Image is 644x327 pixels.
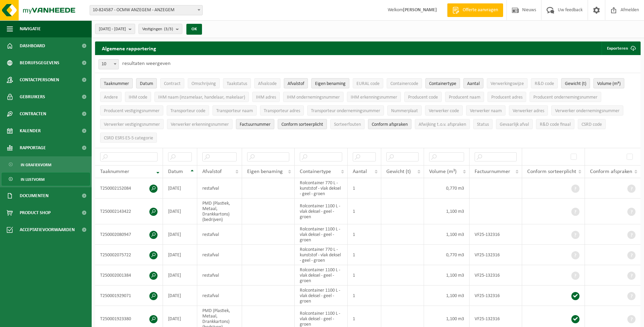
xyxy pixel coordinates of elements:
[311,108,380,114] span: Transporteur ondernemingsnummer
[167,105,209,116] button: Transporteur codeTransporteur code: Activate to sort
[95,286,163,306] td: T250001929071
[95,245,163,265] td: T250002075722
[90,5,203,15] span: 10-824587 - OCMW ANZEGEM - ANZEGEM
[21,158,51,171] span: In grafiekvorm
[513,108,544,114] span: Verwerker adres
[368,119,411,129] button: Conform afspraken : Activate to sort
[424,224,470,245] td: 1,100 m3
[391,108,418,114] span: Nummerplaat
[551,105,623,116] button: Verwerker ondernemingsnummerVerwerker ondernemingsnummer: Activate to sort
[167,119,233,129] button: Verwerker erkenningsnummerVerwerker erkenningsnummer: Activate to sort
[171,122,229,127] span: Verwerker erkenningsnummer
[565,81,586,86] span: Gewicht (t)
[467,81,480,86] span: Aantal
[387,78,422,88] button: ContainercodeContainercode: Activate to sort
[295,199,348,224] td: Rolcontainer 1100 L - vlak deksel - geel - groen
[356,81,380,86] span: EURAL code
[429,108,459,114] span: Verwerker code
[348,265,381,286] td: 1
[593,78,624,88] button: Volume (m³)Volume (m³): Activate to sort
[95,224,163,245] td: T250002080947
[295,286,348,306] td: Rolcontainer 1100 L - vlak deksel - geel - groen
[425,105,463,116] button: Verwerker codeVerwerker code: Activate to sort
[20,88,45,105] span: Gebruikers
[531,78,558,88] button: R&D codeR&amp;D code: Activate to sort
[295,178,348,199] td: Rolcontainer 770 L - kunststof - vlak deksel - geel - groen
[295,245,348,265] td: Rolcontainer 770 L - kunststof - vlak deksel - geel - groen
[227,81,247,86] span: Taakstatus
[470,265,522,286] td: VF25-132316
[197,224,242,245] td: restafval
[602,41,640,55] button: Exporteren
[540,122,571,127] span: R&D code finaal
[330,119,365,129] button: SorteerfoutenSorteerfouten: Activate to sort
[197,245,242,265] td: restafval
[252,92,280,102] button: IHM adresIHM adres: Activate to sort
[473,119,493,129] button: StatusStatus: Activate to sort
[404,92,442,102] button: Producent codeProducent code: Activate to sort
[536,119,574,129] button: R&D code finaalR&amp;D code finaal: Activate to sort
[307,105,384,116] button: Transporteur ondernemingsnummerTransporteur ondernemingsnummer : Activate to sort
[99,59,118,69] span: 10
[390,81,418,86] span: Containercode
[278,119,327,129] button: Conform sorteerplicht : Activate to sort
[353,169,367,174] span: Aantal
[530,92,601,102] button: Producent ondernemingsnummerProducent ondernemingsnummer: Activate to sort
[470,286,522,306] td: VF25-132316
[264,108,300,114] span: Transporteur adres
[20,187,49,204] span: Documenten
[129,95,147,100] span: IHM code
[197,265,242,286] td: restafval
[95,24,135,34] button: [DATE] - [DATE]
[223,78,251,88] button: TaakstatusTaakstatus: Activate to sort
[191,81,216,86] span: Omschrijving
[100,119,164,129] button: Verwerker vestigingsnummerVerwerker vestigingsnummer: Activate to sort
[20,20,41,37] span: Navigatie
[387,105,422,116] button: NummerplaatNummerplaat: Activate to sort
[2,158,90,171] a: In grafiekvorm
[386,169,411,174] span: Gewicht (t)
[20,105,46,122] span: Contracten
[447,3,503,17] a: Offerte aanvragen
[300,169,331,174] span: Containertype
[463,78,483,88] button: AantalAantal: Activate to sort
[429,169,457,174] span: Volume (m³)
[140,81,153,86] span: Datum
[20,221,75,238] span: Acceptatievoorwaarden
[163,224,197,245] td: [DATE]
[527,169,576,174] span: Conform sorteerplicht
[188,78,220,88] button: OmschrijvingOmschrijving: Activate to sort
[236,119,274,129] button: FactuurnummerFactuurnummer: Activate to sort
[100,105,163,116] button: Producent vestigingsnummerProducent vestigingsnummer: Activate to sort
[197,178,242,199] td: restafval
[491,81,524,86] span: Verwerkingswijze
[348,199,381,224] td: 1
[260,105,304,116] button: Transporteur adresTransporteur adres: Activate to sort
[104,108,160,114] span: Producent vestigingsnummer
[555,108,620,114] span: Verwerker ondernemingsnummer
[429,81,456,86] span: Containertype
[424,286,470,306] td: 1,100 m3
[2,173,90,186] a: In lijstvorm
[445,92,484,102] button: Producent naamProducent naam: Activate to sort
[95,199,163,224] td: T250002143422
[496,119,533,129] button: Gevaarlijk afval : Activate to sort
[477,122,489,127] span: Status
[419,122,466,127] span: Afwijking t.o.v. afspraken
[154,92,249,102] button: IHM naam (inzamelaar, handelaar, makelaar)IHM naam (inzamelaar, handelaar, makelaar): Activate to...
[104,136,153,141] span: CSRD ESRS E5-5 categorie
[424,265,470,286] td: 1,100 m3
[334,122,361,127] span: Sorteerfouten
[20,54,59,71] span: Bedrijfsgegevens
[487,92,526,102] button: Producent adresProducent adres: Activate to sort
[470,108,502,114] span: Verwerker naam
[284,78,308,88] button: AfvalstofAfvalstof: Activate to sort
[20,71,59,88] span: Contactpersonen
[100,133,157,143] button: CSRD ESRS E5-5 categorieCSRD ESRS E5-5 categorie: Activate to sort
[449,95,480,100] span: Producent naam
[347,92,401,102] button: IHM erkenningsnummerIHM erkenningsnummer: Activate to sort
[197,286,242,306] td: restafval
[470,245,522,265] td: VF25-132316
[254,78,280,88] button: AfvalcodeAfvalcode: Activate to sort
[197,199,242,224] td: PMD (Plastiek, Metaal, Drankkartons) (bedrijven)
